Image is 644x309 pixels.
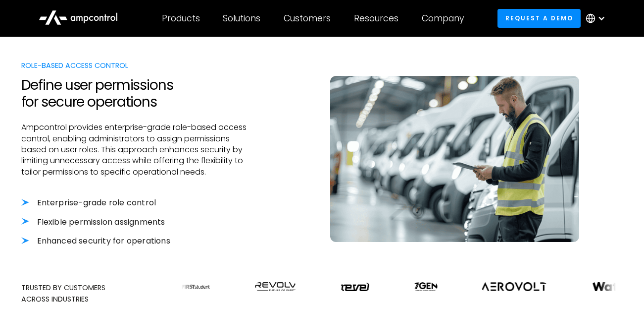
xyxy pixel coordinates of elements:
div: Resources [354,13,398,24]
div: Trusted By Customers Across Industries [21,282,166,305]
div: Products [162,13,200,24]
div: Role-Based Access Control [21,60,256,71]
div: Company [422,13,464,24]
p: Ampcontrol provides enterprise-grade role-based access control, enabling administrators to assign... [21,122,256,178]
div: Solutions [223,13,260,24]
img: fleet manager on tablet [330,76,579,242]
h2: Define user permissions for secure operations [21,77,256,110]
div: Customers [284,13,331,24]
li: Enhanced security for operations [21,236,256,247]
li: Enterprise-grade role control [21,197,256,208]
li: Flexible permission assignments [21,217,256,228]
a: Request a demo [497,9,581,27]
